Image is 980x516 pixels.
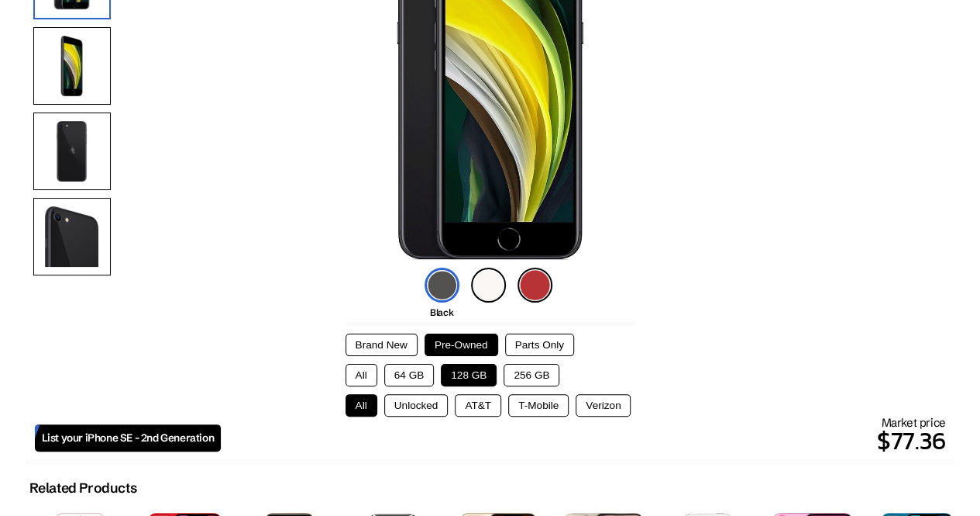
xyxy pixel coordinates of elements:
a: List your iPhone SE - 2nd Generation [35,424,222,452]
div: Market price [221,415,945,459]
button: Pre-Owned [425,334,498,356]
button: Parts Only [505,334,574,356]
button: Unlocked [384,394,449,417]
button: Verizon [576,394,631,417]
button: All [346,394,377,417]
span: Black [430,306,453,318]
span: List your iPhone SE - 2nd Generation [42,431,215,445]
button: AT&T [455,394,501,417]
button: 256 GB [504,364,559,386]
img: product-red-icon [518,268,552,303]
button: 128 GB [441,364,497,386]
button: All [346,364,377,386]
img: Rear [33,113,111,190]
img: Camera [33,198,111,275]
button: Brand New [346,334,418,356]
button: T-Mobile [508,394,569,417]
p: $77.36 [221,422,945,459]
img: white-icon [471,268,506,303]
img: Front [33,27,111,105]
button: 64 GB [384,364,435,386]
h2: Related Products [29,480,137,497]
img: black-icon [425,268,459,303]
